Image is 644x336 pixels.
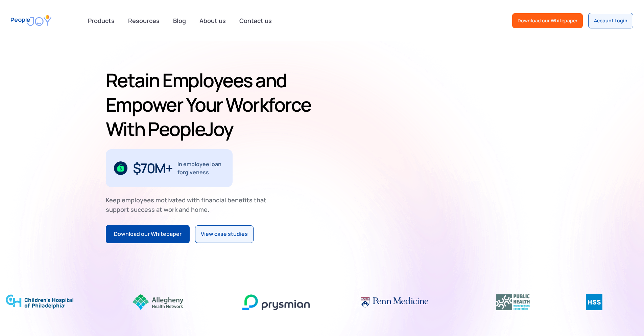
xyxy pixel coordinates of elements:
[518,17,577,24] div: Download our Whitepaper
[235,13,276,28] a: Contact us
[177,160,224,176] div: in employee loan forgiveness
[84,14,119,27] div: Products
[512,13,583,28] a: Download our Whitepaper
[106,195,272,214] div: Keep employees motivated with financial benefits that support success at work and home.
[594,17,627,24] div: Account Login
[133,163,172,174] div: $70M+
[588,13,633,28] a: Account Login
[106,149,233,187] div: 1 / 3
[195,13,230,28] a: About us
[124,13,164,28] a: Resources
[114,230,182,239] div: Download our Whitepaper
[201,230,248,239] div: View case studies
[169,13,190,28] a: Blog
[195,225,254,243] a: View case studies
[11,11,51,30] a: home
[106,225,190,243] a: Download our Whitepaper
[106,68,319,141] h1: Retain Employees and Empower Your Workforce With PeopleJoy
